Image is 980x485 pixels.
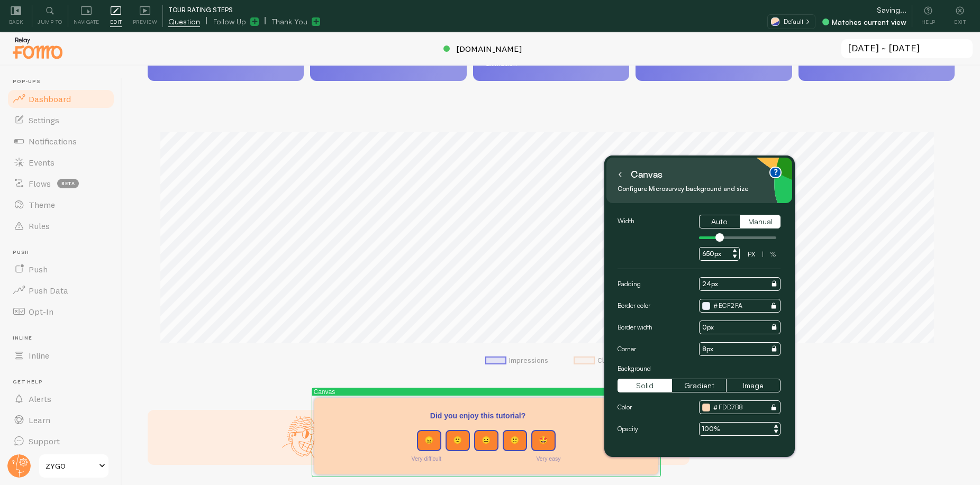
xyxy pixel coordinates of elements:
span: Inline [29,350,49,361]
label: Very difficult [412,455,441,462]
a: Push Data [6,280,115,301]
li: Clicks [574,356,617,365]
img: fomo-relay-logo-orange.svg [11,34,64,61]
a: Alerts [6,388,115,409]
span: Learn [29,415,50,425]
a: Notifications [6,131,115,152]
span: Events [29,157,55,168]
button: 🙁 [446,430,470,451]
span: Pop-ups [13,78,115,85]
a: Push [6,259,115,280]
a: Dashboard [6,88,115,109]
a: Flows beta [6,173,115,194]
span: Opt-In [29,306,53,317]
span: ZYGO [46,460,96,472]
a: Settings [6,109,115,131]
p: Did you enjoy this tutorial? [327,410,646,421]
span: Push [29,264,48,274]
a: Theme [6,194,115,215]
button: 🤩 [531,430,556,451]
span: Get Help [13,379,115,386]
div: Did you enjoy this tutorial? [314,398,658,474]
a: Inline [6,345,115,366]
span: Inline [13,335,115,342]
span: Flows [29,178,51,189]
li: Impressions [485,356,548,365]
label: Very easy [536,455,560,462]
button: 🙂 [503,430,527,451]
a: Support [6,431,115,452]
span: Theme [29,199,55,210]
span: Settings [29,115,59,125]
button: 😐 [474,430,498,451]
span: beta [57,179,79,188]
a: Events [6,152,115,173]
button: 😠 [417,430,441,451]
span: Alerts [29,394,51,404]
a: Rules [6,215,115,236]
span: Support [29,436,60,446]
span: Rules [29,221,50,231]
a: Opt-In [6,301,115,322]
span: Notifications [29,136,77,147]
a: ZYGO [38,453,110,479]
span: Push [13,249,115,256]
span: Dashboard [29,94,71,104]
span: Push Data [29,285,68,296]
a: Learn [6,409,115,431]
